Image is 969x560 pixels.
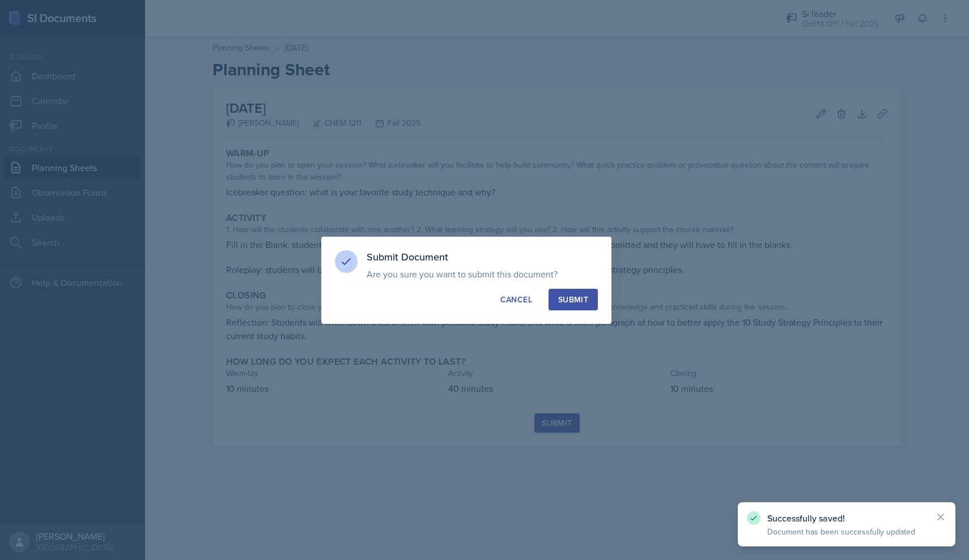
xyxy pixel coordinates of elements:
button: Cancel [491,289,542,310]
div: Submit [558,294,588,305]
p: Are you sure you want to submit this document? [367,268,598,280]
button: Submit [549,289,598,310]
div: Cancel [500,294,532,305]
p: Successfully saved! [767,512,926,524]
h3: Submit Document [367,250,598,264]
p: Document has been successfully updated [767,526,926,537]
